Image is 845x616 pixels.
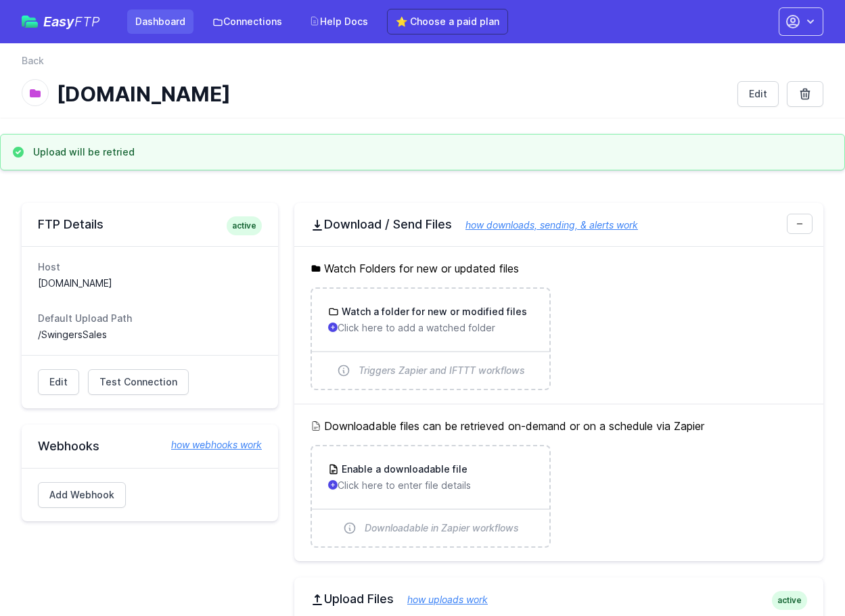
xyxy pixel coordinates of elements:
span: FTP [74,14,100,30]
h3: Enable a downloadable file [339,463,467,476]
span: Downloadable in Zapier workflows [365,521,519,535]
span: active [772,591,807,610]
a: Watch a folder for new or modified files Click here to add a watched folder Triggers Zapier and I... [312,289,549,389]
h1: [DOMAIN_NAME] [57,82,727,106]
nav: Breadcrumb [22,54,823,76]
a: EasyFTP [22,15,100,28]
span: Easy [43,15,100,28]
p: Click here to add a watched folder [328,321,533,335]
a: how uploads work [394,594,488,605]
p: Click here to enter file details [328,479,533,492]
h2: Download / Send Files [311,216,807,233]
dd: [DOMAIN_NAME] [38,277,262,290]
a: Back [22,54,44,68]
span: Triggers Zapier and IFTTT workflows [359,364,525,377]
span: Test Connection [99,375,177,389]
a: how downloads, sending, & alerts work [452,219,638,231]
h5: Downloadable files can be retrieved on-demand or on a schedule via Zapier [311,418,807,434]
a: Dashboard [127,9,193,34]
a: Edit [737,81,779,107]
h2: Upload Files [311,591,807,607]
a: Help Docs [301,9,376,34]
h3: Upload will be retried [33,145,135,159]
a: Enable a downloadable file Click here to enter file details Downloadable in Zapier workflows [312,446,549,546]
img: easyftp_logo.png [22,16,38,28]
a: ⭐ Choose a paid plan [387,9,508,34]
a: how webhooks work [158,438,262,452]
a: Connections [204,9,290,34]
h3: Watch a folder for new or modified files [339,305,527,318]
h2: FTP Details [38,216,262,233]
h2: Webhooks [38,438,262,454]
a: Add Webhook [38,482,126,508]
h5: Watch Folders for new or updated files [311,260,807,277]
a: Test Connection [88,369,189,395]
span: active [227,216,262,235]
dt: Host [38,260,262,274]
dd: /SwingersSales [38,328,262,341]
a: Edit [38,369,79,395]
dt: Default Upload Path [38,312,262,325]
